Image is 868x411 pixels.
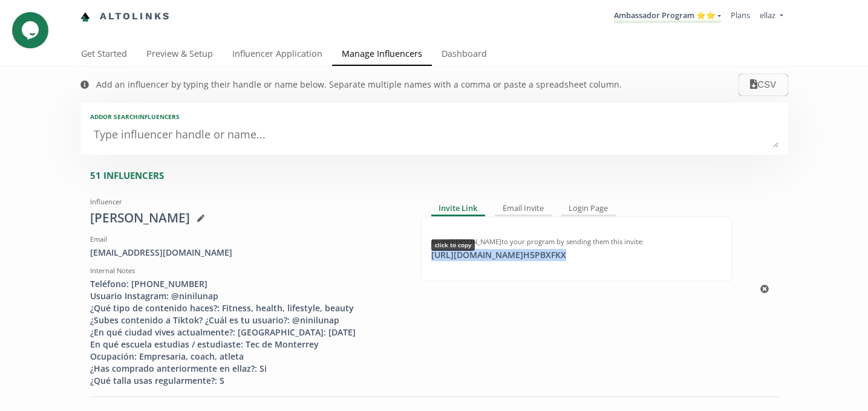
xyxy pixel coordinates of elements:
div: [EMAIL_ADDRESS][DOMAIN_NAME] [90,247,402,259]
span: ellaz [760,10,775,21]
div: 51 INFLUENCERS [90,169,788,182]
div: [PERSON_NAME] [90,209,402,227]
img: favicon-32x32.png [80,12,90,22]
a: Ambassador Program ⭐️⭐️ [614,10,721,23]
a: Dashboard [432,43,497,67]
button: CSV [739,74,788,96]
div: Add an influencer by typing their handle or name below. Separate multiple names with a comma or p... [96,79,622,91]
div: click to copy [431,239,475,250]
div: Influencer [90,197,402,207]
div: Invite Link [431,202,486,216]
a: Altolinks [80,7,171,27]
div: Invite [PERSON_NAME] to your program by sending them this invite: [431,237,722,247]
div: [URL][DOMAIN_NAME] H5PBXFKX [424,249,573,261]
a: Influencer Application [223,43,332,67]
div: Teléfono: [PHONE_NUMBER] Usuario Instagram: @ninilunap ¿Qué tipo de contenido haces?: Fitness, he... [90,278,402,387]
div: Add or search INFLUENCERS [90,112,778,121]
div: Email [90,235,402,244]
div: Login Page [561,202,616,216]
a: ellaz [760,10,783,24]
a: Get Started [71,43,137,67]
a: Manage Influencers [332,43,432,67]
iframe: chat widget [12,12,51,48]
a: Preview & Setup [137,43,223,67]
div: Internal Notes [90,266,402,276]
div: Email Invite [495,202,552,216]
a: Plans [731,10,750,21]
